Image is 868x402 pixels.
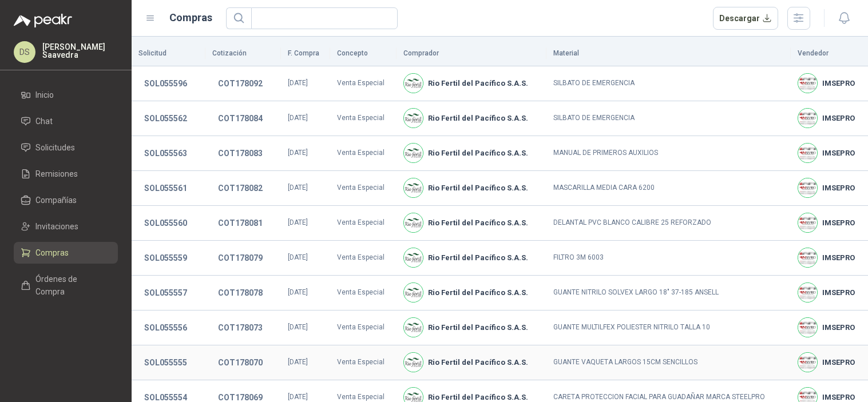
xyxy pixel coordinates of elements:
[404,109,423,128] img: Company Logo
[546,101,791,136] td: SILBATO DE EMERGENCIA
[14,84,118,106] a: Inicio
[428,322,528,333] b: Rio Fertil del Pacífico S.A.S.
[428,148,528,159] b: Rio Fertil del Pacífico S.A.S.
[132,41,205,66] th: Solicitud
[14,189,118,211] a: Compañías
[822,148,855,159] b: IMSEPRO
[330,101,397,136] td: Venta Especial
[14,268,118,303] a: Órdenes de Compra
[35,194,77,206] span: Compañías
[404,74,423,93] img: Company Logo
[212,248,268,268] button: COT178079
[397,41,546,66] th: Comprador
[35,220,78,233] span: Invitaciones
[35,141,75,154] span: Solicitudes
[404,248,423,267] img: Company Logo
[822,357,855,368] b: IMSEPRO
[138,178,193,198] button: SOL055561
[35,273,107,298] span: Órdenes de Compra
[138,213,193,233] button: SOL055560
[288,114,308,122] span: [DATE]
[546,41,791,66] th: Material
[288,218,308,226] span: [DATE]
[798,318,817,337] img: Company Logo
[138,143,193,164] button: SOL055563
[138,352,193,373] button: SOL055555
[428,287,528,298] b: Rio Fertil del Pacífico S.A.S.
[798,178,817,197] img: Company Logo
[822,182,855,194] b: IMSEPRO
[288,79,308,87] span: [DATE]
[546,276,791,311] td: GUANTE NITRILO SOLVEX LARGO 18" 37-185 ANSELL
[798,353,817,372] img: Company Logo
[798,109,817,128] img: Company Logo
[14,216,118,237] a: Invitaciones
[14,110,118,132] a: Chat
[798,74,817,93] img: Company Logo
[330,276,397,311] td: Venta Especial
[330,41,397,66] th: Concepto
[330,241,397,276] td: Venta Especial
[428,113,528,124] b: Rio Fertil del Pacífico S.A.S.
[822,217,855,229] b: IMSEPRO
[14,14,72,27] img: Logo peakr
[212,73,268,94] button: COT178092
[428,357,528,368] b: Rio Fertil del Pacífico S.A.S.
[428,217,528,229] b: Rio Fertil del Pacífico S.A.S.
[138,282,193,303] button: SOL055557
[428,78,528,89] b: Rio Fertil del Pacífico S.A.S.
[428,252,528,264] b: Rio Fertil del Pacífico S.A.S.
[14,137,118,158] a: Solicitudes
[212,108,268,129] button: COT178084
[138,248,193,268] button: SOL055559
[212,143,268,164] button: COT178083
[138,317,193,338] button: SOL055556
[404,283,423,302] img: Company Logo
[404,213,423,232] img: Company Logo
[14,41,35,63] div: DS
[281,41,330,66] th: F. Compra
[791,41,868,66] th: Vendedor
[546,311,791,345] td: GUANTE MULTILFEX POLIESTER NITRILO TALLA 10
[404,353,423,372] img: Company Logo
[138,73,193,94] button: SOL055596
[288,358,308,366] span: [DATE]
[138,108,193,129] button: SOL055562
[288,253,308,261] span: [DATE]
[169,10,212,26] h1: Compras
[288,184,308,192] span: [DATE]
[404,178,423,197] img: Company Logo
[822,78,855,89] b: IMSEPRO
[212,178,268,198] button: COT178082
[822,252,855,264] b: IMSEPRO
[330,136,397,171] td: Venta Especial
[330,66,397,101] td: Venta Especial
[546,171,791,206] td: MASCARILLA MEDIA CARA 6200
[546,241,791,276] td: FILTRO 3M 6003
[212,282,268,303] button: COT178078
[35,115,53,128] span: Chat
[798,283,817,302] img: Company Logo
[822,322,855,333] b: IMSEPRO
[546,206,791,241] td: DELANTAL PVC BLANCO CALIBRE 25 REFORZADO
[288,149,308,157] span: [DATE]
[212,213,268,233] button: COT178081
[428,182,528,194] b: Rio Fertil del Pacífico S.A.S.
[404,144,423,162] img: Company Logo
[42,43,118,59] p: [PERSON_NAME] Saavedra
[14,163,118,185] a: Remisiones
[212,317,268,338] button: COT178073
[35,246,69,259] span: Compras
[404,318,423,337] img: Company Logo
[35,89,54,101] span: Inicio
[288,323,308,331] span: [DATE]
[822,287,855,298] b: IMSEPRO
[546,136,791,171] td: MANUAL DE PRIMEROS AUXILIOS
[798,248,817,267] img: Company Logo
[713,7,779,30] button: Descargar
[212,352,268,373] button: COT178070
[288,288,308,296] span: [DATE]
[546,66,791,101] td: SILBATO DE EMERGENCIA
[822,113,855,124] b: IMSEPRO
[330,345,397,380] td: Venta Especial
